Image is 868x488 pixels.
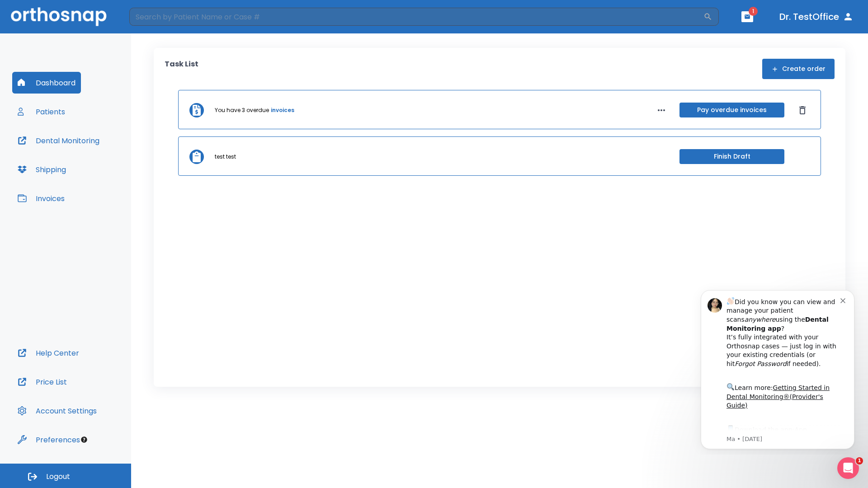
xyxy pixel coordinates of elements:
[749,7,758,16] span: 1
[687,282,868,455] iframe: Intercom notifications message
[679,149,784,164] button: Finish Draft
[165,59,198,79] p: Task List
[215,106,269,114] p: You have 3 overdue
[39,144,120,160] a: App Store
[12,342,85,364] button: Help Center
[12,400,102,422] button: Account Settings
[12,72,81,94] button: Dashboard
[776,9,857,25] button: Dr. TestOffice
[856,457,863,465] span: 1
[679,103,784,117] button: Pay overdue invoices
[12,130,105,151] button: Dental Monitoring
[11,7,107,26] img: Orthosnap
[12,159,71,180] button: Shipping
[762,59,835,79] button: Create order
[129,8,703,26] input: Search by Patient Name or Case #
[795,103,810,117] button: Dismiss
[39,153,153,161] p: Message from Ma, sent 4w ago
[215,153,236,161] p: test test
[12,371,72,393] button: Price List
[153,14,160,21] button: Dismiss notification
[12,188,70,209] button: Invoices
[46,472,70,482] span: Logout
[271,106,294,114] a: invoices
[12,429,85,450] button: Preferences
[80,436,88,444] div: Tooltip anchor
[12,101,71,122] button: Patients
[39,142,153,188] div: Download the app: | ​ Let us know if you need help getting started!
[837,457,859,479] iframe: Intercom live chat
